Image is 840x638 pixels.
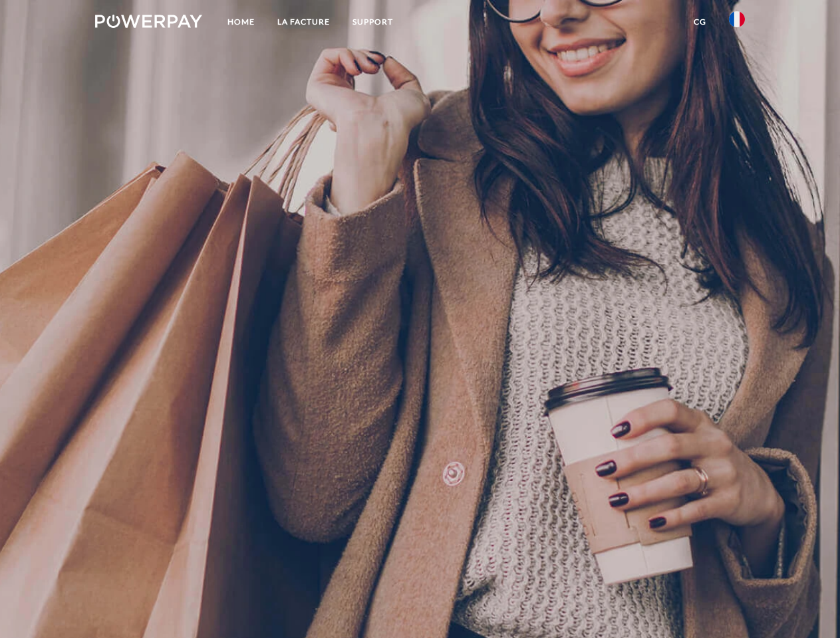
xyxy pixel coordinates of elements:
[266,10,341,34] a: LA FACTURE
[341,10,404,34] a: Support
[216,10,266,34] a: Home
[95,15,202,28] img: logo-powerpay-white.svg
[682,10,718,34] a: CG
[729,11,745,27] img: fr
